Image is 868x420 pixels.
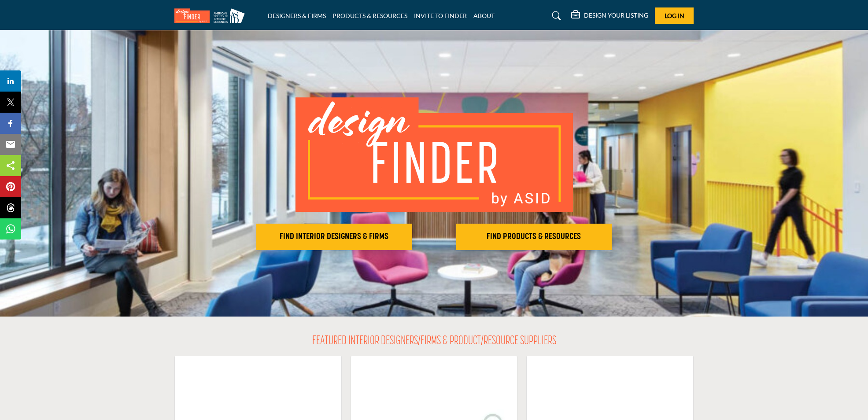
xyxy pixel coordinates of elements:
[259,232,410,242] h2: FIND INTERIOR DESIGNERS & FIRMS
[571,11,648,21] div: DESIGN YOUR LISTING
[473,12,495,19] a: ABOUT
[268,12,326,19] a: DESIGNERS & FIRMS
[414,12,467,19] a: INVITE TO FINDER
[332,12,407,19] a: PRODUCTS & RESOURCES
[665,12,684,19] span: Log In
[655,7,694,24] button: Log In
[312,334,556,349] h2: FEATURED INTERIOR DESIGNERS/FIRMS & PRODUCT/RESOURCE SUPPLIERS
[456,224,612,250] button: FIND PRODUCTS & RESOURCES
[459,232,609,242] h2: FIND PRODUCTS & RESOURCES
[543,9,567,23] a: Search
[584,11,648,19] h5: DESIGN YOUR LISTING
[295,97,573,212] img: image
[174,8,249,23] img: Site Logo
[256,224,412,250] button: FIND INTERIOR DESIGNERS & FIRMS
